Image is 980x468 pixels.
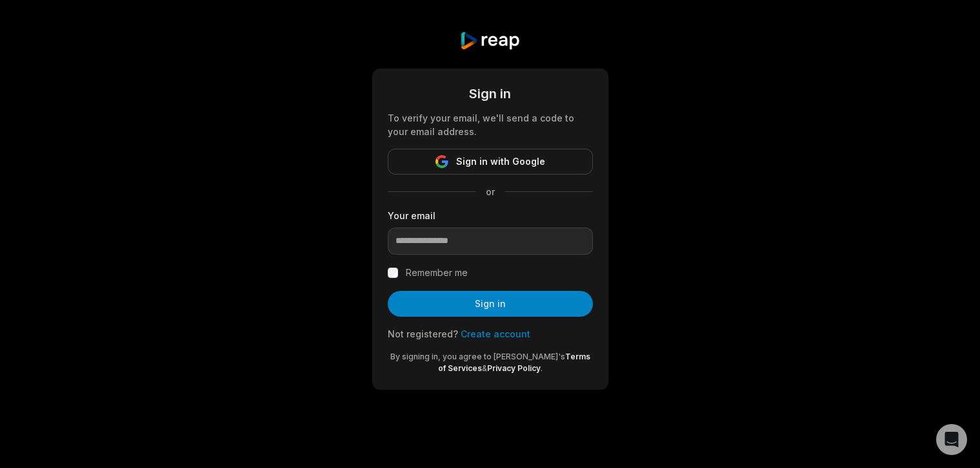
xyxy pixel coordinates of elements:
[456,154,545,169] span: Sign in with Google
[487,363,541,373] a: Privacy Policy
[390,352,565,361] span: By signing in, you agree to [PERSON_NAME]'s
[388,111,593,138] div: To verify your email, we'll send a code to your email address.
[388,328,458,339] span: Not registered?
[438,352,590,373] a: Terms of Services
[936,424,967,455] div: Open Intercom Messenger
[475,185,505,198] span: or
[406,265,468,281] label: Remember me
[461,328,530,339] a: Create account
[482,363,487,373] span: &
[388,84,593,103] div: Sign in
[388,149,593,175] button: Sign in with Google
[541,363,543,373] span: .
[388,291,593,317] button: Sign in
[459,31,521,50] img: reap
[388,209,593,222] label: Your email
